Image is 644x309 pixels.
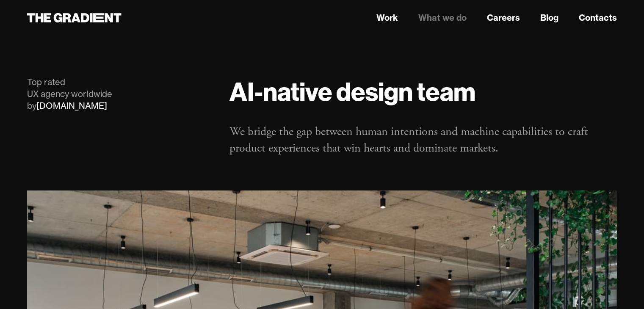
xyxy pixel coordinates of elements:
[579,11,617,24] a: Contacts
[36,100,107,111] a: [DOMAIN_NAME]
[229,124,617,157] p: We bridge the gap between human intentions and machine capabilities to craft product experiences ...
[27,76,213,112] div: Top rated UX agency worldwide by
[540,11,558,24] a: Blog
[376,11,398,24] a: Work
[418,11,467,24] a: What we do
[487,11,520,24] a: Careers
[229,76,617,107] h1: AI-native design team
